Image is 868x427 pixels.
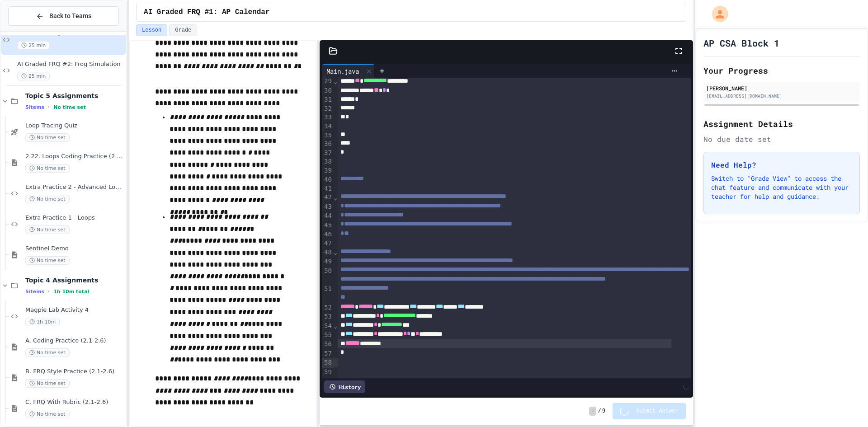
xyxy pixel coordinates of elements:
[144,7,269,18] span: AI Graded FRQ #1: AP Calendar
[48,103,50,111] span: •
[25,133,70,142] span: No time set
[333,322,338,329] span: Fold line
[322,77,333,86] div: 29
[136,24,167,36] button: Lesson
[322,157,333,166] div: 38
[48,288,50,295] span: •
[322,358,333,367] div: 58
[25,276,124,284] span: Topic 4 Assignments
[322,267,333,285] div: 50
[333,249,338,256] span: Fold line
[25,318,60,326] span: 1h 10m
[324,380,365,393] div: History
[169,24,197,36] button: Grade
[49,11,91,21] span: Back to Teams
[703,134,860,145] div: No due date set
[53,104,86,110] span: No time set
[322,166,333,175] div: 39
[322,66,363,76] div: Main.java
[322,122,333,131] div: 34
[589,407,596,416] span: -
[322,95,333,104] div: 31
[322,303,333,312] div: 52
[25,195,70,203] span: No time set
[25,153,124,160] span: 2.22. Loops Coding Practice (2.7-2.12)
[322,285,333,303] div: 51
[322,175,333,184] div: 40
[322,368,333,377] div: 59
[17,41,50,50] span: 25 min
[25,92,124,100] span: Topic 5 Assignments
[25,348,70,357] span: No time set
[322,211,333,221] div: 44
[703,117,860,130] h2: Assignment Details
[636,408,679,415] span: Submit Answer
[25,164,70,173] span: No time set
[25,256,70,265] span: No time set
[706,93,857,99] div: [EMAIL_ADDRESS][DOMAIN_NAME]
[322,113,333,122] div: 33
[322,140,333,149] div: 36
[322,322,333,331] div: 54
[322,257,333,266] div: 49
[322,340,333,349] div: 56
[322,184,333,193] div: 41
[322,248,333,257] div: 48
[25,104,44,110] span: 5 items
[17,61,124,68] span: AI Graded FRQ #2: Frog Simulation
[53,289,89,295] span: 1h 10m total
[322,312,333,321] div: 53
[25,225,70,234] span: No time set
[25,122,124,130] span: Loop Tracing Quiz
[711,160,852,170] h3: Need Help?
[322,349,333,358] div: 57
[322,230,333,239] div: 46
[322,193,333,202] div: 42
[598,408,601,415] span: /
[17,72,50,80] span: 25 min
[703,64,860,77] h2: Your Progress
[25,214,124,222] span: Extra Practice 1 - Loops
[25,337,124,345] span: A. Coding Practice (2.1-2.6)
[322,104,333,113] div: 32
[322,239,333,248] div: 47
[322,221,333,230] div: 45
[25,410,70,418] span: No time set
[703,4,731,24] div: My Account
[703,37,779,49] h1: AP CSA Block 1
[322,331,333,340] div: 55
[322,202,333,211] div: 43
[322,86,333,95] div: 30
[333,78,338,85] span: Fold line
[333,194,338,201] span: Fold line
[25,306,124,314] span: Magpie Lab Activity 4
[25,183,124,191] span: Extra Practice 2 - Advanced Loops
[602,408,605,415] span: 9
[711,174,852,201] p: Switch to "Grade View" to access the chat feature and communicate with your teacher for help and ...
[25,368,124,375] span: B. FRQ Style Practice (2.1-2.6)
[322,149,333,158] div: 37
[322,131,333,140] div: 35
[25,379,70,388] span: No time set
[25,289,44,295] span: 5 items
[25,245,124,253] span: Sentinel Demo
[25,399,124,406] span: C. FRQ With Rubric (2.1-2.6)
[706,84,857,92] div: [PERSON_NAME]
